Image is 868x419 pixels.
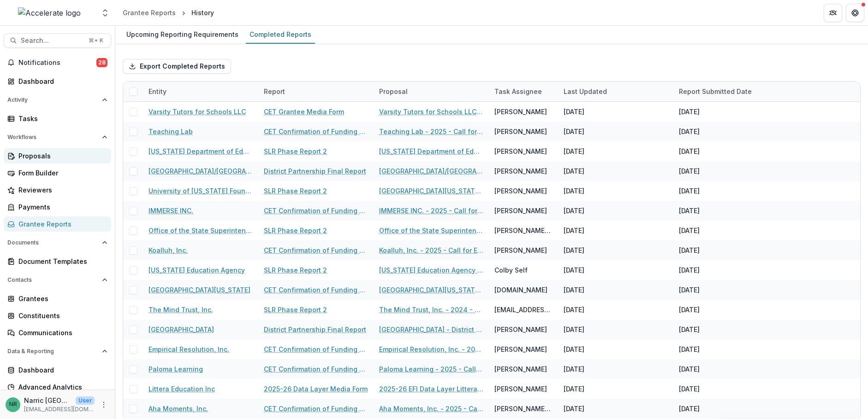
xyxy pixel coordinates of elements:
div: Payments [18,202,104,212]
div: Proposal [374,81,489,101]
span: Notifications [18,59,96,67]
div: Grantees [18,294,104,303]
button: Search... [4,33,111,48]
img: Accelerate logo [18,7,81,18]
a: Grantee Reports [119,6,179,19]
span: Data & Reporting [7,348,98,355]
button: Export Completed Reports [123,59,231,74]
a: [US_STATE] Department of Education - 2024 - States Leading Recovery (SLR) Grant Application 24-25 [379,146,483,156]
span: Search... [21,37,83,45]
div: Report Submitted Date [673,81,789,101]
div: [DATE] [564,107,584,116]
div: Proposal [374,87,413,96]
div: [DATE] [564,325,584,334]
div: [PERSON_NAME] [494,245,547,255]
a: The Mind Trust, Inc. - 2024 - States Leading Recovery (SLR) Grant Application 24-25 [379,305,483,314]
div: [PERSON_NAME] [494,127,547,136]
div: [DATE] [564,344,584,354]
a: Communications [4,325,111,340]
a: CET Confirmation of Funding Level [264,206,368,215]
div: Grantee Reports [18,219,104,229]
div: [DATE] [679,107,700,116]
div: [PERSON_NAME] [494,344,547,354]
a: IMMERSE INC. - 2025 - Call for Effective Technology Grant Application [379,206,483,215]
a: Completed Reports [246,26,315,44]
div: [DATE] [679,127,700,136]
a: Empirical Resolution, Inc. - 2025 - Call for Effective Technology Grant Application [379,344,483,354]
div: [DATE] [564,285,584,295]
a: Empirical Resolution, Inc. [149,344,229,354]
div: [DOMAIN_NAME] [494,285,547,295]
div: Document Templates [18,256,104,266]
a: SLR Phase Report 2 [264,226,327,235]
a: [GEOGRAPHIC_DATA]/[GEOGRAPHIC_DATA] [149,166,253,176]
div: Dashboard [18,365,104,375]
div: Completed Reports [246,28,315,41]
div: [DATE] [679,226,700,235]
div: [DATE] [679,404,700,413]
button: Partners [824,4,842,22]
a: Grantee Reports [4,216,111,232]
div: Proposals [18,151,104,161]
a: [US_STATE] Department of Education [149,146,253,156]
a: Teaching Lab [149,127,193,136]
div: [DATE] [564,186,584,196]
a: [US_STATE] Education Agency - 2024 - States Leading Recovery (SLR) Grant Application 24-25 [379,265,483,275]
a: CET Confirmation of Funding Level [264,344,368,354]
span: 28 [96,58,107,67]
div: [DATE] [679,384,700,394]
a: [GEOGRAPHIC_DATA]/[GEOGRAPHIC_DATA] - District grants [379,166,483,176]
a: Proposals [4,148,111,163]
div: [DATE] [564,384,584,394]
a: [GEOGRAPHIC_DATA][US_STATE] [149,285,250,295]
a: District Partnership Final Report [264,166,366,176]
div: [DATE] [679,305,700,314]
a: [GEOGRAPHIC_DATA][US_STATE] - 2025 - Call for Effective Technology Grant Application [379,285,483,295]
div: ⌘ + K [87,35,105,46]
div: Narric Rome [9,402,17,407]
a: Form Builder [4,165,111,180]
button: More [98,399,109,410]
a: Koalluh, Inc. - 2025 - Call for Effective Technology Grant Application [379,245,483,255]
div: Reviewers [18,185,104,195]
a: CET Grantee Media Form [264,107,344,116]
div: Colby Self [494,265,528,275]
div: [PERSON_NAME][EMAIL_ADDRESS][PERSON_NAME][DOMAIN_NAME] [494,226,553,235]
div: Entity [143,81,258,101]
span: Workflows [7,134,98,140]
div: [DATE] [679,265,700,275]
div: Entity [143,87,172,96]
span: Activity [7,97,98,103]
div: [DATE] [679,245,700,255]
div: [DATE] [679,206,700,215]
a: Constituents [4,308,111,323]
a: Varsity Tutors for Schools LLC [149,107,246,116]
div: [DATE] [564,305,584,314]
div: Dashboard [18,76,104,86]
div: [DATE] [564,127,584,136]
a: CET Confirmation of Funding Level [264,404,368,413]
a: [GEOGRAPHIC_DATA] - District grants [379,325,483,334]
a: Dashboard [4,362,111,378]
div: [DATE] [679,166,700,176]
a: The Mind Trust, Inc. [149,305,213,314]
div: Upcoming Reporting Requirements [123,28,242,41]
button: Open entity switcher [99,4,112,22]
a: CET Confirmation of Funding Level [264,285,368,295]
a: SLR Phase Report 2 [264,305,327,314]
button: Open Workflows [4,130,111,145]
a: Payments [4,199,111,215]
div: [DATE] [679,146,700,156]
button: Open Contacts [4,273,111,287]
a: Office of the State Superintendent of Education - 2024 - States Leading Recovery (SLR) Grant Appl... [379,226,483,235]
div: Report [258,87,291,96]
div: Grantee Reports [123,8,176,17]
a: Upcoming Reporting Requirements [123,26,242,44]
a: CET Confirmation of Funding Level [264,127,368,136]
a: Littera Education Inc [149,384,215,394]
div: [DATE] [564,265,584,275]
div: [PERSON_NAME] [494,166,547,176]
